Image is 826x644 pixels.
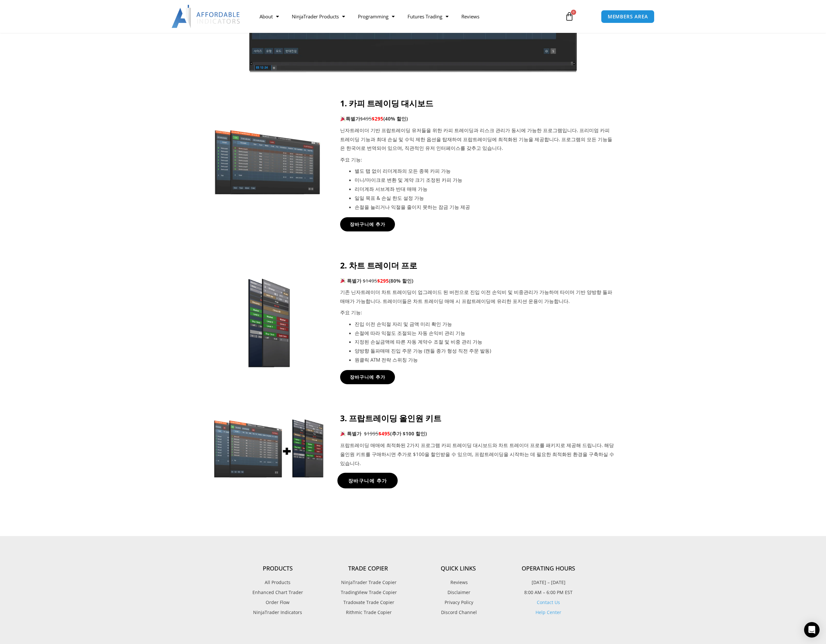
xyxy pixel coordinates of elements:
[350,222,385,227] span: 장바구니에 추가
[340,116,345,121] img: 🎉
[413,588,503,597] a: Disclaimer
[503,578,594,587] p: [DATE] – [DATE]
[555,7,584,26] a: 0
[340,288,615,306] p: 기존 닌자트레이더 차트 트레이딩이 업그레이드 된 버전으로 진입 이전 손익비 및 비중관리가 가능하며 타이머 기반 양방향 돌파매매가 가능합니다. 트레이더들은 차트 트레이딩 매매 ...
[351,9,401,24] a: Programming
[340,260,417,271] strong: 2. 차트 트레이더 프로
[363,278,377,284] span: $1495
[285,9,351,24] a: NinjaTrader Products
[355,337,615,346] li: 지정된 손실금액에 따른 자동 계약수 조절 및 비중 관리 가능
[350,375,385,379] span: 장바구니에 추가
[364,430,379,437] span: $1995
[355,346,615,356] li: 양방향 돌파매매 진입 주문 가능 (캔들 종가 형성 직전 주문 발동)
[536,609,561,615] a: Help Center
[211,127,324,196] img: Screenshot 2024-11-20 151221 | Affordable Indicators – NinjaTrader
[355,167,615,176] li: 별도 탭 없이 리더계좌의 모든 종목 카피 가능
[232,598,323,607] a: Order Flow
[224,271,312,367] img: Screenshot 2024-11-20 145837 | Affordable Indicators – NinjaTrader
[340,278,345,283] img: 🎉
[413,608,503,617] a: Discord Channel
[360,115,372,122] span: $495
[443,598,473,607] span: Privacy Policy
[413,565,503,572] h4: Quick Links
[390,430,427,437] b: (추가 $100 할인)
[379,430,390,437] b: $495
[372,115,383,122] span: $295
[253,608,302,617] span: NinjaTrader Indicators
[340,98,433,109] strong: 1. 카피 트레이딩 대시보드
[340,126,615,153] p: 닌자트레이더 기반 프랍트레이딩 유저들을 위한 카피 트레이딩과 리스크 관리가 동시에 가능한 프로그램입니다. 프리미엄 카피 트레이딩 기능과 최대 손실 및 수익 제한 옵션을 탑재하...
[413,598,503,607] a: Privacy Policy
[804,622,820,638] div: Open Intercom Messenger
[340,370,395,384] a: 장바구니에 추가
[355,203,615,212] li: 손절을 늘리거나 익절을 줄이지 못하는 잠금 기능 제공
[503,565,594,572] h4: Operating Hours
[503,588,594,597] p: 8:00 AM – 6:00 PM EST
[323,608,413,617] a: Rithmic Trade Copier
[455,9,486,24] a: Reviews
[608,14,648,19] span: MEMBERS AREA
[232,578,323,587] a: All Products
[323,578,413,587] a: NinjaTrader Trade Copier
[340,155,615,164] p: 주요 기능:
[232,608,323,617] a: NinjaTrader Indicators
[537,599,560,605] a: Contact Us
[383,115,408,122] b: (40% 할인)
[340,441,615,468] p: 프랍트레이딩 매매에 최적화된 2가지 프로그램 카피 트레이딩 대시보드와 차트 트레이더 프로를 패키지로 제공해 드립니다. 해당 올인원 키트를 구매하시면 추가로 $100을 할인받을...
[211,416,324,478] img: Screenshot 2024-11-20 150226 | Affordable Indicators – NinjaTrader
[323,588,413,597] a: TradingView Trade Copier
[446,588,470,597] span: Disclaimer
[339,578,397,587] span: NinjaTrader Trade Copier
[338,473,398,488] a: 장바구니에 추가
[347,278,361,284] strong: 특별가
[340,115,360,122] strong: 특별가
[344,608,392,617] span: Rithmic Trade Copier
[601,10,655,23] a: MEMBERS AREA
[340,217,395,231] a: 장바구니에 추가
[377,278,389,284] b: $295
[340,308,615,317] p: 주요 기능:
[355,329,615,338] li: 손절에 따라 익절도 조절되는 자동 손익비 관리 기능
[232,565,323,572] h4: Products
[172,5,241,28] img: LogoAI | Affordable Indicators – NinjaTrader
[355,320,615,329] li: 진입 이전 손익절 자리 및 금액 미리 확인 가능
[253,9,557,24] nav: Menu
[232,588,323,597] a: Enhanced Chart Trader
[347,430,361,437] strong: 특별가
[252,588,303,597] span: Enhanced Chart Trader
[266,598,290,607] span: Order Flow
[323,598,413,607] a: Tradovate Trade Copier
[253,9,285,24] a: About
[439,608,477,617] span: Discord Channel
[323,565,413,572] h4: Trade Copier
[340,413,441,424] strong: 3. 프랍트레이딩 올인원 키트
[571,10,576,15] span: 0
[348,478,387,483] span: 장바구니에 추가
[339,588,397,597] span: TradingView Trade Copier
[340,431,345,436] img: 🎉
[401,9,455,24] a: Futures Trading
[342,598,394,607] span: Tradovate Trade Copier
[355,176,615,185] li: 미니/마이크로 변환 및 계약 크기 조정된 카피 가능
[355,356,615,365] li: 원클릭 ATM 전략 스위칭 가능
[389,278,413,284] b: (80% 할인)
[449,578,468,587] span: Reviews
[265,578,290,587] span: All Products
[355,185,615,194] li: 리더계좌 서브계좌 반대 매매 가능
[355,194,615,203] li: 일일 목표 & 손실 한도 설정 가능
[413,578,503,587] a: Reviews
